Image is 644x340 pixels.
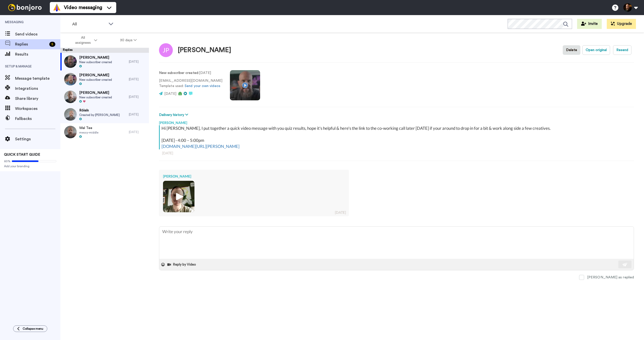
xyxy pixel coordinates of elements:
span: Integrations [15,86,60,92]
span: [PERSON_NAME] [79,73,112,78]
div: Replies [60,48,149,53]
button: All assignees [61,33,109,47]
button: Invite [577,19,602,29]
img: 127685a6-9000-4233-803e-0fb62c744a5c-thumb.jpg [64,55,77,68]
button: Open original [582,45,610,55]
div: [PERSON_NAME] [178,47,231,54]
span: All assignees [73,35,93,45]
span: 60% [4,159,11,163]
span: Mal Tee [79,125,98,131]
div: [DATE] [129,112,146,116]
p: : [DATE] [159,70,222,76]
img: bj-logo-header-white.svg [6,4,44,11]
div: 5 [49,42,55,47]
span: Video messaging [64,4,102,11]
div: [DATE] [162,151,631,156]
img: 4fdba7da-6853-45f6-bad0-99c04b3c0d12-thumb.jpg [64,108,77,121]
span: Results [15,51,60,57]
span: Send videos [15,31,60,37]
div: [PERSON_NAME] as replied [587,275,634,280]
span: New subscriber created [79,60,112,64]
button: Resend [613,45,631,55]
span: [DATE] [164,92,176,96]
button: Reply by Video [167,261,197,268]
span: QUICK START GUIDE [4,153,40,156]
div: [PERSON_NAME] [159,118,634,125]
img: 36e10f3e-070b-4c3c-9e15-c59e7fd8e495-thumb.jpg [163,181,194,212]
button: 30 days [109,36,148,45]
div: [DATE] [129,95,146,99]
span: Add your branding [4,164,56,168]
img: f9fe80a6-8ada-4528-8a4a-856b0a58d52b-thumb.jpg [64,73,77,86]
button: Delete [563,45,580,55]
img: send-white.svg [622,263,628,267]
span: [PERSON_NAME] [79,55,112,60]
span: New subscriber created [79,78,112,82]
img: vm-color.svg [53,4,61,12]
img: ic_play_thick.png [172,190,186,203]
a: Mal Teemessy-middle[DATE] [60,123,149,141]
img: 45d06eb1-4205-44ad-a170-9134272a5604-thumb.jpg [64,126,77,138]
span: Created by [PERSON_NAME] [79,113,120,117]
a: [PERSON_NAME]New subscriber created[DATE] [60,70,149,88]
a: Send your own videos [185,84,220,88]
strong: New subscriber created [159,71,198,75]
p: [EMAIL_ADDRESS][DOMAIN_NAME] Template used: [159,78,222,89]
span: Workspaces [15,106,60,112]
img: b08d9885-6922-4c62-885e-383dd6a2f5e0-thumb.jpg [64,91,77,103]
span: Róisín [79,108,120,113]
span: Collapse menu [23,327,43,331]
span: Replies [15,41,47,47]
a: RóisínCreated by [PERSON_NAME][DATE] [60,106,149,123]
button: Collapse menu [13,325,47,332]
span: All [72,21,106,27]
button: Upgrade [607,19,636,29]
a: [PERSON_NAME]New subscriber created[DATE] [60,53,149,70]
a: [DOMAIN_NAME][URL][PERSON_NAME] [162,144,239,149]
img: Image of Jamie Power [159,43,173,57]
a: [PERSON_NAME]New subscriber created[DATE] [60,88,149,106]
div: [DATE] [129,130,146,134]
div: [DATE] [129,77,146,81]
span: Message template [15,75,60,81]
div: [DATE] [129,60,146,64]
div: [PERSON_NAME] [163,174,345,179]
button: Delivery history [159,112,190,118]
span: Settings [15,136,60,142]
span: New subscriber created [79,95,112,99]
span: messy-middle [79,131,98,135]
div: Hi [PERSON_NAME], I put together a quick video message with you quiz results, hope it's helpful &... [162,125,633,149]
span: Share library [15,96,60,102]
span: [PERSON_NAME] [79,90,112,95]
div: [DATE] [335,210,346,215]
span: Fallbacks [15,116,60,122]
